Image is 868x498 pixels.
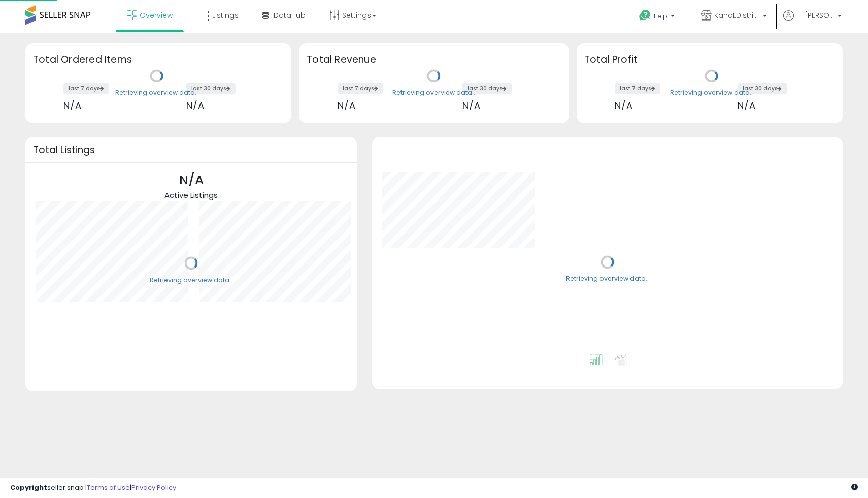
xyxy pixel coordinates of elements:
[140,10,173,20] span: Overview
[783,10,842,33] a: Hi [PERSON_NAME]
[274,10,306,20] span: DataHub
[150,276,232,285] div: Retrieving overview data..
[670,88,753,97] div: Retrieving overview data..
[654,12,667,20] span: Help
[796,10,834,20] span: Hi [PERSON_NAME]
[212,10,239,20] span: Listings
[566,275,649,284] div: Retrieving overview data..
[714,10,760,20] span: KandLDistribution LLC
[115,88,198,97] div: Retrieving overview data..
[631,2,685,33] a: Help
[392,88,475,97] div: Retrieving overview data..
[639,9,651,22] i: Get Help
